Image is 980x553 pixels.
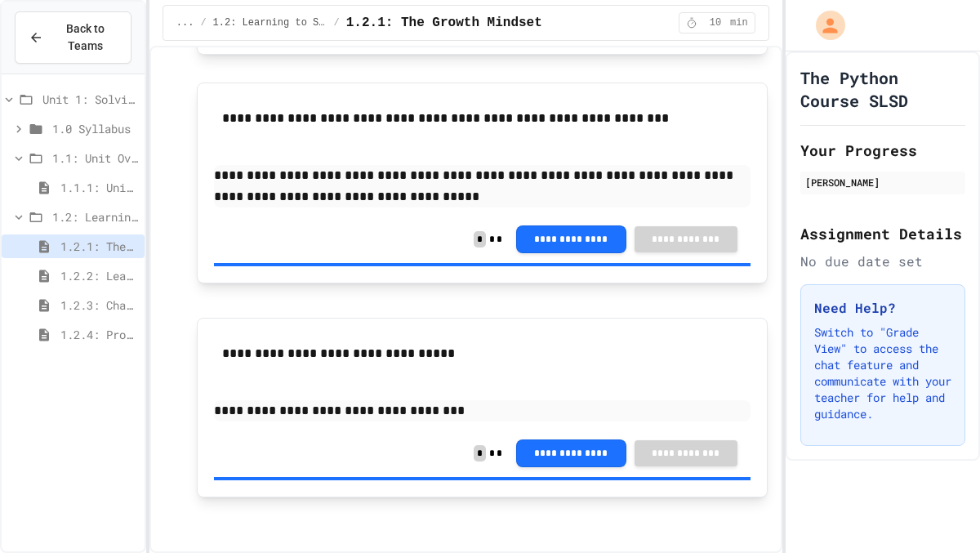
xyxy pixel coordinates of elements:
span: 1.2.4: Problem Solving Practice [60,326,138,343]
span: 1.2: Learning to Solve Hard Problems [213,16,327,29]
div: My Account [799,7,849,44]
span: 1.1.1: Unit Overview [60,179,138,196]
span: / [200,16,206,29]
span: 10 [702,16,728,29]
span: 1.1: Unit Overview [52,149,138,167]
span: min [730,16,748,29]
span: 1.2.3: Challenge Problem - The Bridge [60,297,138,314]
div: [PERSON_NAME] [805,175,960,190]
h1: The Python Course SLSD [800,66,965,112]
h2: Your Progress [800,139,965,162]
span: 1.2.1: The Growth Mindset [346,13,542,33]
span: 1.0 Syllabus [52,120,138,137]
span: 1.2.2: Learning to Solve Hard Problems [60,267,138,284]
span: 1.2.1: The Growth Mindset [60,238,138,255]
span: / [334,16,340,29]
span: ... [176,16,194,29]
div: No due date set [800,252,965,271]
span: 1.2: Learning to Solve Hard Problems [52,208,138,225]
h3: Need Help? [814,298,951,318]
span: Back to Teams [53,20,118,55]
p: Switch to "Grade View" to access the chat feature and communicate with your teacher for help and ... [814,324,951,422]
h2: Assignment Details [800,222,965,245]
span: Unit 1: Solving Problems in Computer Science [42,91,138,108]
